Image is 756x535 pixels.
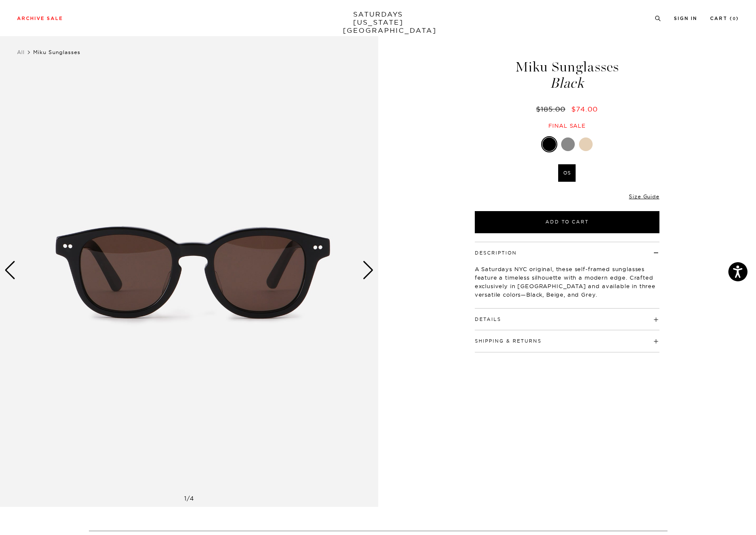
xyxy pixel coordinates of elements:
[733,17,736,21] small: 0
[629,193,659,200] a: Size Guide
[475,339,542,343] button: Shipping & Returns
[17,49,25,55] a: All
[571,105,598,113] span: $74.00
[4,261,16,280] div: Previous slide
[558,164,576,182] label: OS
[475,211,659,233] button: Add to Cart
[474,60,661,90] h1: Miku Sunglasses
[474,122,661,129] div: Final sale
[710,16,739,21] a: Cart (0)
[475,265,659,299] p: A Saturdays NYC original, these self-framed sunglasses feature a timeless silhouette with a moder...
[674,16,697,21] a: Sign In
[184,495,187,502] span: 1
[475,251,517,255] button: Description
[474,76,661,90] span: Black
[17,16,63,21] a: Archive Sale
[33,49,80,55] span: Miku Sunglasses
[190,495,194,502] span: 4
[536,105,569,113] del: $185.00
[475,317,501,322] button: Details
[343,10,413,34] a: SATURDAYS[US_STATE][GEOGRAPHIC_DATA]
[362,261,374,280] div: Next slide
